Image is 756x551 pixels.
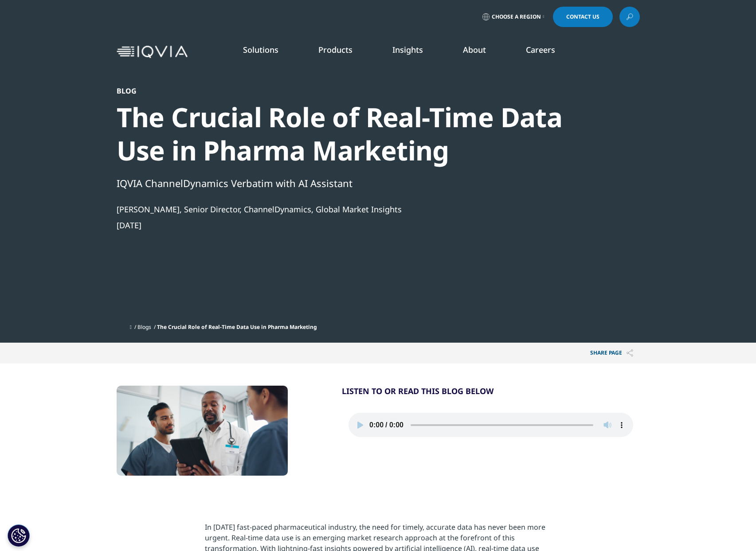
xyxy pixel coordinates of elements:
[117,220,592,231] div: [DATE]
[584,343,640,363] p: Share PAGE
[392,44,423,55] a: Insights
[157,323,317,331] span: The Crucial Role of Real-Time Data Use in Pharma Marketing
[117,101,592,167] div: The Crucial Role of Real-Time Data Use in Pharma Marketing
[117,86,592,95] div: Blog
[8,524,30,547] button: Cookies Settings
[584,343,640,363] button: Share PAGEShare PAGE
[492,13,541,20] span: Choose a Region
[318,44,353,55] a: Products
[627,349,633,357] img: Share PAGE
[243,44,278,55] a: Solutions
[463,44,486,55] a: About
[553,7,613,27] a: Contact Us
[342,386,640,399] h2: LISTEN TO OR READ THIS BLOG BELOW
[117,176,592,191] div: IQVIA ChannelDynamics Verbatim with AI Assistant
[566,14,599,20] span: Contact Us
[526,44,555,55] a: Careers
[117,204,592,215] div: [PERSON_NAME], Senior Director, ChannelDynamics, Global Market Insights
[117,46,188,59] img: IQVIA Healthcare Information Technology and Pharma Clinical Research Company
[137,323,151,331] a: Blogs
[191,31,640,73] nav: Primary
